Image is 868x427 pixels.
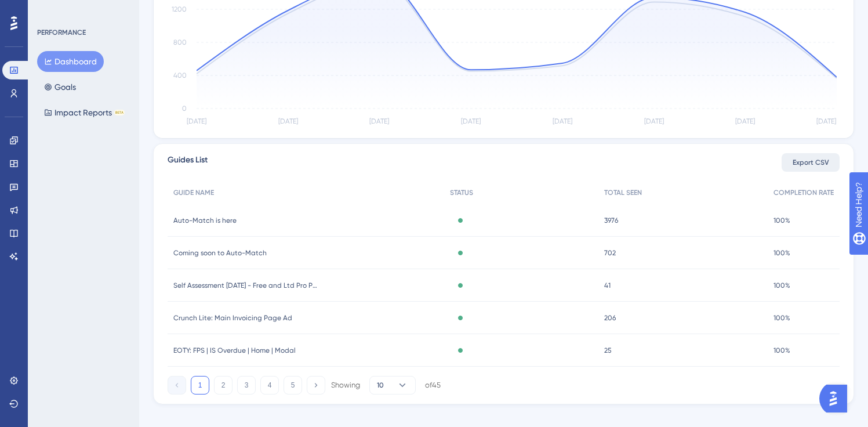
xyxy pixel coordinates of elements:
button: 1 [191,376,209,395]
div: of 45 [425,380,441,390]
span: STATUS [450,188,473,197]
span: 100% [773,313,790,323]
button: Export CSV [782,153,840,172]
button: Dashboard [37,51,104,72]
span: 702 [604,248,616,258]
button: 10 [369,376,416,395]
span: 3976 [604,216,618,225]
button: 3 [237,376,256,395]
tspan: [DATE] [369,117,389,125]
button: 2 [214,376,233,395]
span: GUIDE NAME [173,188,214,197]
tspan: [DATE] [278,117,298,125]
span: 41 [604,281,611,290]
span: 206 [604,313,616,323]
span: 100% [773,216,790,225]
span: 100% [773,346,790,355]
span: TOTAL SEEN [604,188,642,197]
button: 5 [284,376,302,395]
span: 10 [377,381,384,390]
tspan: 1200 [172,5,187,13]
span: EOTY: FPS | IS Overdue | Home | Modal [173,346,296,355]
span: 100% [773,281,790,290]
span: Auto-Match is here [173,216,237,225]
span: 100% [773,248,790,258]
span: Coming soon to Auto-Match [173,248,267,258]
tspan: [DATE] [735,117,755,125]
tspan: [DATE] [461,117,481,125]
span: Self Assessment [DATE] - Free and Ltd Pro Promo [173,281,318,290]
tspan: 0 [182,104,187,113]
div: Showing [331,380,360,390]
span: Crunch Lite: Main Invoicing Page Ad [173,313,292,323]
tspan: 800 [173,38,187,46]
span: COMPLETION RATE [773,188,834,197]
span: 25 [604,346,612,355]
tspan: 400 [173,71,187,79]
span: Guides List [168,153,208,172]
tspan: [DATE] [644,117,664,125]
div: PERFORMANCE [37,28,86,37]
tspan: [DATE] [816,117,836,125]
div: BETA [114,110,125,115]
button: Goals [37,77,83,97]
span: Need Help? [27,3,72,17]
tspan: [DATE] [187,117,206,125]
button: 4 [260,376,279,395]
button: Impact ReportsBETA [37,102,132,123]
tspan: [DATE] [553,117,572,125]
iframe: UserGuiding AI Assistant Launcher [819,381,854,416]
span: Export CSV [793,158,829,167]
